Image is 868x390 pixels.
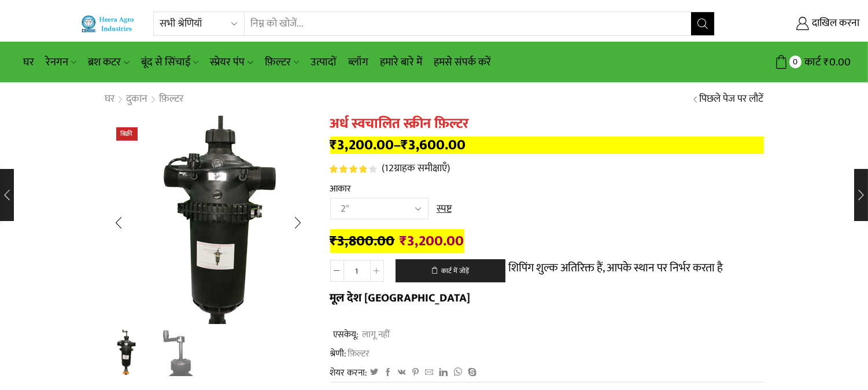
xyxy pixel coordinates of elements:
font: श्रेणी: [330,346,347,361]
font: कार्ट में जोड़ें [441,266,469,277]
font: 0 [793,55,797,69]
font: 12 [385,160,394,177]
div: 5 में से 3.92 रेटिंग [330,165,377,173]
font: फ़िल्टर [160,90,184,108]
div: अगली स्लाइड [284,208,313,237]
font: ₹ [823,53,829,71]
a: (12ग्राहक समीक्षाएँ) [382,161,450,176]
img: अर्ध स्वचालित स्क्रीन फ़िल्टर [102,328,150,376]
font: ग्राहक समीक्षाएँ) [394,160,450,177]
font: फ़िल्टर [348,346,370,361]
a: दुकान [126,92,149,107]
font: – [394,133,401,157]
nav: ब्रेडक्रम्ब [105,92,184,107]
a: घर [17,49,40,76]
font: दाखिल करना [812,14,859,32]
font: ब्लॉग [348,53,368,71]
a: 2 [155,330,203,378]
a: फ़िल्टर [259,49,305,76]
font: दुकान [127,90,148,108]
li: 2 / 2 [155,330,203,376]
font: लागू नहीं [361,327,390,342]
font: उत्पादों [311,53,337,71]
font: बिक्री [121,128,133,139]
a: पिछले पेज पर लौटें [700,92,764,107]
font: ₹ [401,133,409,157]
button: कार्ट में जोड़ें [396,259,505,282]
font: ब्रश कटर [88,53,121,71]
font: 3,600.00 [409,133,466,157]
font: ₹ [330,229,338,253]
a: बूंद से सिंचाई [135,49,204,76]
font: मूल देश [GEOGRAPHIC_DATA] [330,288,471,308]
div: 1 / 2 [105,116,313,324]
a: फ़िल्टर [159,92,184,107]
font: घर [105,90,115,108]
a: हमारे बारे में [374,49,428,76]
a: उत्पादों [305,49,342,76]
a: ब्लॉग [342,49,374,76]
input: निम्न को खोजें... [245,12,690,35]
a: दाखिल करना [732,13,859,34]
font: बूंद से सिंचाई [141,53,190,71]
font: फ़िल्टर [265,53,291,71]
font: कार्ट [804,53,821,71]
font: ( [382,160,385,177]
input: उत्पाद गुणवत्ता [344,260,370,282]
a: हमसे संपर्क करें [428,49,497,76]
a: घर [105,92,116,107]
font: 3,800.00 [338,229,395,253]
font: अर्ध स्वचालित स्क्रीन फ़िल्टर [330,112,469,135]
font: घर [23,53,34,71]
div: पिछली स्लाइड [105,208,134,237]
font: शिपिंग शुल्क अतिरिक्त हैं, आपके स्थान पर निर्भर करता है [508,258,723,278]
a: विकल्प साफ़ करें [437,202,452,217]
font: 3,200.00 [338,133,394,157]
a: फ़िल्टर [347,346,370,361]
li: 1 / 2 [102,330,150,376]
font: हमसे संपर्क करें [434,53,491,71]
font: आकार [330,181,352,196]
font: पिछले पेज पर लौटें [700,90,764,108]
a: रेनगन [40,49,82,76]
font: ₹ [330,133,338,157]
a: ब्रश कटर [82,49,135,76]
font: 0.00 [829,53,851,71]
font: स्प्रेयर पंप [210,53,245,71]
font: रेनगन [46,53,68,71]
font: ₹ [400,229,408,253]
font: 3,200.00 [408,229,464,253]
font: शेयर करना: [330,365,368,380]
a: 0 कार्ट ₹0.00 [726,51,851,73]
font: एसकेयू: [332,327,359,342]
button: खोज बटन [691,12,714,35]
a: स्प्रेयर पंप [204,49,258,76]
font: हमारे बारे में [380,53,422,71]
font: स्पष्ट [437,200,452,218]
